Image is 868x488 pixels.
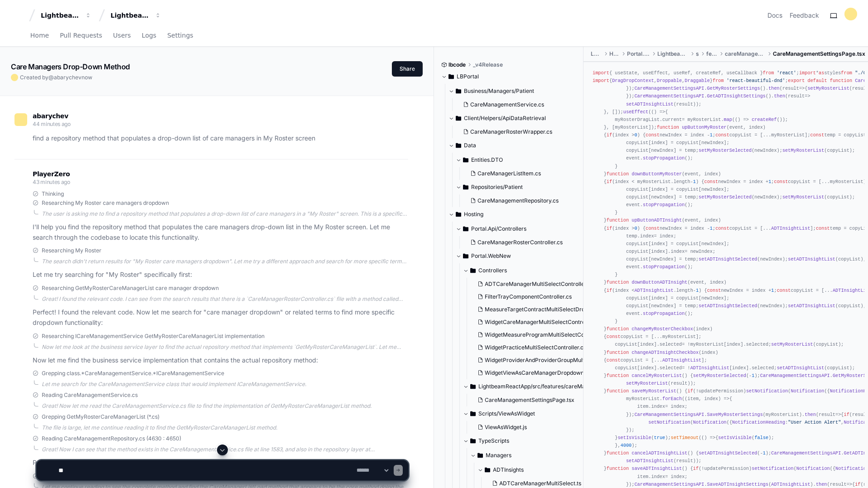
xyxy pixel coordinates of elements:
span: function [830,78,852,83]
svg: Directory [456,140,461,151]
span: setIsVisible [617,435,651,440]
span: setNotification [648,420,690,425]
span: Portal.Api/Controllers [471,225,526,232]
span: if [607,179,612,184]
span: changeADTInsightCheckbox [632,350,699,355]
p: Now let me find the business service implementation that contains the actual repository method: [33,355,408,366]
span: index [671,249,685,254]
span: default [807,78,827,83]
button: Portal.WebNew [456,249,591,263]
span: downButtonMyRoster [632,171,682,177]
span: const [607,358,621,363]
span: if [607,132,612,138]
span: const [777,288,791,293]
span: CareManagerListItem.cs [477,170,541,177]
button: Share [392,61,423,77]
span: LBPortal [591,50,602,58]
span: setTimeout [671,435,699,440]
div: Lightbeam Health [41,11,80,20]
span: Logs [142,33,156,38]
svg: Directory [463,251,468,261]
span: const [646,132,660,138]
span: stopPropagation [643,264,685,270]
span: 1 [752,373,754,378]
span: if [607,288,612,293]
button: CareManagerRosterController.cs [467,236,586,249]
button: LBPortal [441,69,577,84]
span: GetADTInsightSettings [707,93,766,99]
span: Notification [693,420,727,425]
span: setMyRosterSelected [693,373,746,378]
span: setMyRosterList [807,86,849,91]
span: 1 [771,288,774,293]
span: NotificationHeading [732,420,785,425]
span: WidgetCareManagerMultiSelectController.cs [485,319,600,326]
span: setIsVisible [718,435,752,440]
span: saveMyRosterList [632,388,676,394]
span: 1 [710,132,713,138]
span: then [774,93,785,99]
span: map [724,117,732,122]
span: result [782,86,799,91]
button: Hosting [448,207,584,222]
span: setADTInsightList [777,365,825,371]
button: LightbeamReactApp/src/features/careManagementSettings [463,379,598,394]
span: createRef [752,117,776,122]
app-text-character-animate: Care Managers Drop-Down Method [11,62,130,71]
span: useEffect [623,109,648,115]
svg: Directory [456,209,461,220]
span: ( ) => [685,396,729,401]
span: MeasureTargetContractMultiSelectDropDownController.cs [485,306,636,313]
span: Scripts/ViewAsWidget [478,410,535,417]
span: TypeScripts [478,437,509,445]
span: index [701,350,715,355]
span: Repositories/Patient [471,184,523,191]
button: FilterTrayComponentController.cs [474,290,600,303]
span: event, index [685,171,718,177]
span: 'react-beautiful-dnd' [727,78,785,83]
span: WidgetMeasureProgramMultiSelectController.cs [485,331,610,338]
span: _v4Release [473,61,503,68]
span: item, index [687,396,718,401]
span: Business/Managers/Patient [464,87,534,95]
span: const [810,132,825,138]
span: setMyRosterList [771,342,813,347]
a: Users [113,25,131,46]
span: 0 [634,132,637,138]
span: const [607,334,621,339]
span: CareManagementSettingsAPI [634,86,704,91]
span: Grepping class.*CareManagementService.*ICareManagementService [42,370,224,377]
span: CareManagementSettingsAPI [634,93,704,99]
span: Reading CareManagementService.cs [42,391,138,399]
button: Lightbeam Health Solutions [107,7,165,24]
span: upButtonADTInsight [632,217,682,223]
div: Great! I found the relevant code. I can see from the search results that there is a `CareManagerR... [42,295,408,303]
span: CareManagementRepository.cs [477,197,559,204]
span: features [706,50,718,58]
span: => [819,412,841,417]
span: Researching ICareManagementService GetMyRosterCareManagerList implementation [42,333,265,340]
span: setADTInsightList [626,101,674,107]
span: Researching GetMyRosterCareManagerList care manager dropdown [42,285,219,292]
span: function [607,171,629,177]
span: true [654,435,665,440]
span: forEach [662,396,682,401]
button: WidgetPracticeMultiSelectController.cs [474,341,600,354]
svg: Directory [448,71,454,82]
span: then [768,86,780,91]
p: find a repository method that populates a drop-down list of care managers in My Roster screen [33,133,408,144]
span: LBPortal [457,73,479,80]
span: careManagementSettings [725,50,766,58]
span: Thinking [42,190,64,198]
span: 1 [693,179,696,184]
a: Docs [767,11,782,20]
button: ADTCareManagerMultiSelectController.cs [474,278,600,290]
a: Settings [167,25,193,46]
span: const [707,288,721,293]
button: Controllers [463,263,598,278]
p: Let me try searching for "My Roster" specifically first: [33,270,408,280]
div: The search didn't return results for "My Roster care managers dropdown". Let me try a different a... [42,258,408,265]
span: Researching My Roster care managers dropdown [42,199,169,207]
span: Hosting [609,50,620,58]
button: Feedback [790,11,819,20]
